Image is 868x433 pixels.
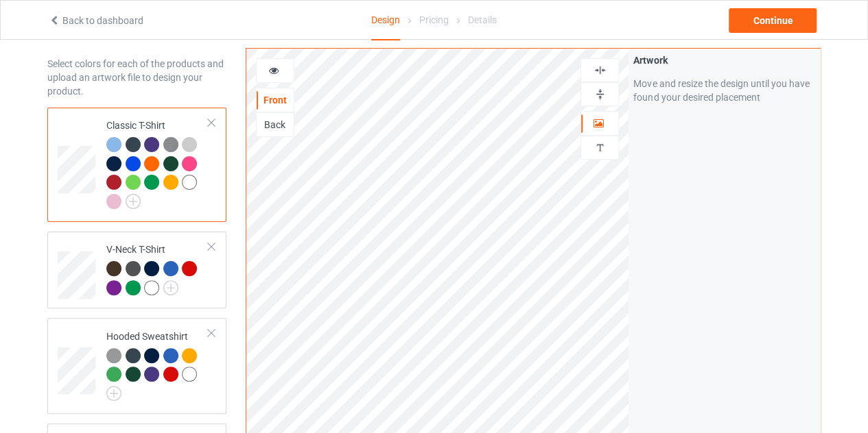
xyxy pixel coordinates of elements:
div: Hooded Sweatshirt [47,318,226,413]
img: svg%3E%0A [594,88,607,101]
a: Back to dashboard [49,15,143,26]
div: Classic T-Shirt [106,119,209,208]
div: V-Neck T-Shirt [106,243,209,294]
div: Hooded Sweatshirt [106,330,209,396]
img: svg%3E%0A [594,64,607,77]
img: svg%3E%0A [594,141,607,154]
img: heather_texture.png [163,137,178,152]
div: Details [468,1,497,39]
img: svg+xml;base64,PD94bWwgdmVyc2lvbj0iMS4wIiBlbmNvZGluZz0iVVRGLTgiPz4KPHN2ZyB3aWR0aD0iMjJweCIgaGVpZ2... [163,280,178,295]
img: svg+xml;base64,PD94bWwgdmVyc2lvbj0iMS4wIiBlbmNvZGluZz0iVVRGLTgiPz4KPHN2ZyB3aWR0aD0iMjJweCIgaGVpZ2... [106,386,121,401]
div: Artwork [633,53,815,67]
div: Front [257,93,294,107]
div: Continue [729,8,817,33]
div: Select colors for each of the products and upload an artwork file to design your product. [47,57,226,98]
div: Move and resize the design until you have found your desired placement [633,77,815,104]
div: Pricing [419,1,449,39]
div: V-Neck T-Shirt [47,232,226,308]
div: Classic T-Shirt [47,108,226,222]
img: svg+xml;base64,PD94bWwgdmVyc2lvbj0iMS4wIiBlbmNvZGluZz0iVVRGLTgiPz4KPHN2ZyB3aWR0aD0iMjJweCIgaGVpZ2... [126,194,141,209]
div: Back [257,118,294,132]
div: Design [371,1,400,40]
